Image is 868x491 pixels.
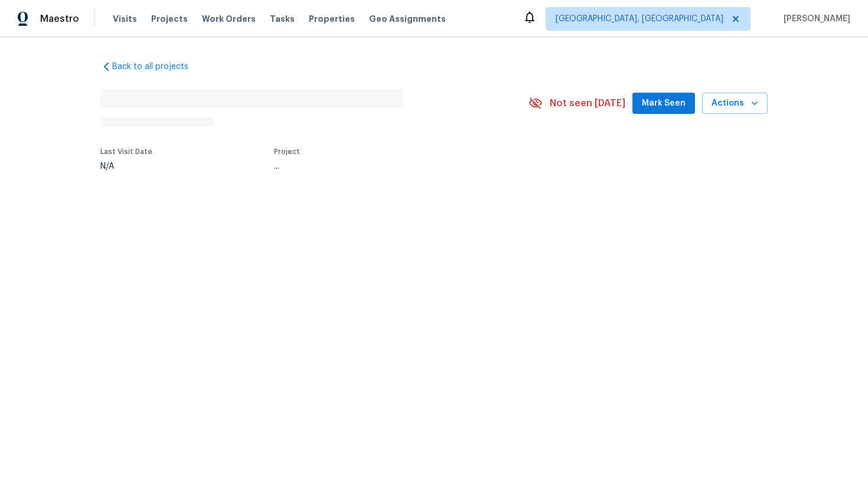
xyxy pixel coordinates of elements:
button: Actions [702,93,768,114]
span: Work Orders [202,13,256,25]
div: N/A [100,162,152,171]
span: Geo Assignments [369,13,446,25]
span: Last Visit Date [100,148,152,155]
span: Tasks [270,15,295,23]
span: Project [274,148,300,155]
button: Mark Seen [632,93,695,114]
span: Not seen [DATE] [550,97,625,109]
div: ... [274,162,501,171]
span: Actions [712,96,758,111]
span: [PERSON_NAME] [779,13,850,25]
span: Properties [309,13,355,25]
span: [GEOGRAPHIC_DATA], [GEOGRAPHIC_DATA] [556,13,723,25]
span: Mark Seen [642,96,686,111]
span: Projects [151,13,188,25]
span: Maestro [40,13,79,25]
span: Visits [113,13,137,25]
a: Back to all projects [100,61,214,73]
